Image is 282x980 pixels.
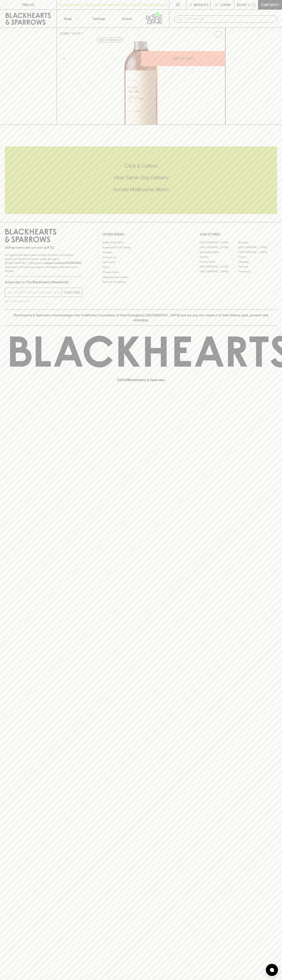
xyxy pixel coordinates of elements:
[141,51,225,66] button: ADD TO CART
[102,255,180,260] a: Contact Us
[200,232,277,237] p: OUR STORES
[102,240,180,245] a: Bottle Drop FAQ's
[113,10,141,28] a: Stores
[64,16,72,21] p: Shop
[22,2,34,7] p: FIND US
[5,186,277,193] h5: Across Melbourne Metro
[92,16,105,21] p: Tastings
[60,32,69,35] a: HOME
[184,16,274,22] input: Try "Pinot noir"
[270,968,274,972] img: bubble-icon
[63,290,80,295] p: SUBSCRIBE
[102,280,180,285] a: Terms & Conditions
[200,254,238,259] a: Elwood
[253,4,255,6] p: 0
[212,29,224,40] button: Add to wishlist
[57,41,225,125] img: 39743.png
[102,275,180,279] a: Shipping Information
[72,32,81,35] a: SHOP
[200,259,238,264] a: Fitzroy North
[238,269,277,274] a: Thornbury
[97,38,123,42] button: Add to wishlist
[5,146,277,214] div: Call to action block
[261,2,279,7] p: Checkout
[173,56,194,61] p: ADD TO CART
[238,245,277,250] a: [GEOGRAPHIC_DATA]
[5,253,82,273] p: It is against the law to sell or supply alcohol to, or to obtain alcohol on behalf of a person un...
[5,299,82,303] p: We will never spam you
[220,2,230,7] p: Login
[200,264,238,269] a: [GEOGRAPHIC_DATA]
[102,250,180,255] a: Careers
[238,259,277,264] a: Geelong
[5,280,82,285] p: Subscribe to The Blackhearts Newsletter
[5,174,277,181] h5: Uber Same-Day Delivery
[102,245,180,250] a: Business & Bulk Gifting
[8,313,274,322] p: Blackhearts & Sparrows acknowledges the traditional Custodians of land throughout [GEOGRAPHIC_DAT...
[44,261,81,265] strong: Liquor License #32064953
[62,288,82,297] button: SUBSCRIBE
[8,289,62,296] input: e.g. jane@blackheartsandsparrows.com.au
[238,250,277,254] a: [GEOGRAPHIC_DATA]
[122,16,132,21] p: Stores
[238,240,277,245] a: Braddon
[102,232,180,237] p: OTHER AREAS
[57,10,85,28] button: Shop
[102,265,180,270] a: FAQ's
[238,254,277,259] a: Fitzroy
[102,270,180,275] a: Privacy Policy
[200,250,238,254] a: Brunswick West
[237,2,246,7] p: $0.00
[5,163,277,169] h5: Click & Collect
[200,240,238,245] a: [GEOGRAPHIC_DATA]
[102,260,180,265] a: Gift Cards
[194,2,209,7] p: Wishlist
[200,269,238,274] a: [GEOGRAPHIC_DATA]
[85,10,113,28] a: Tastings
[238,264,277,269] a: Prahran
[200,245,238,250] a: [GEOGRAPHIC_DATA]
[5,246,82,250] p: Sibling owned and run since [DATE]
